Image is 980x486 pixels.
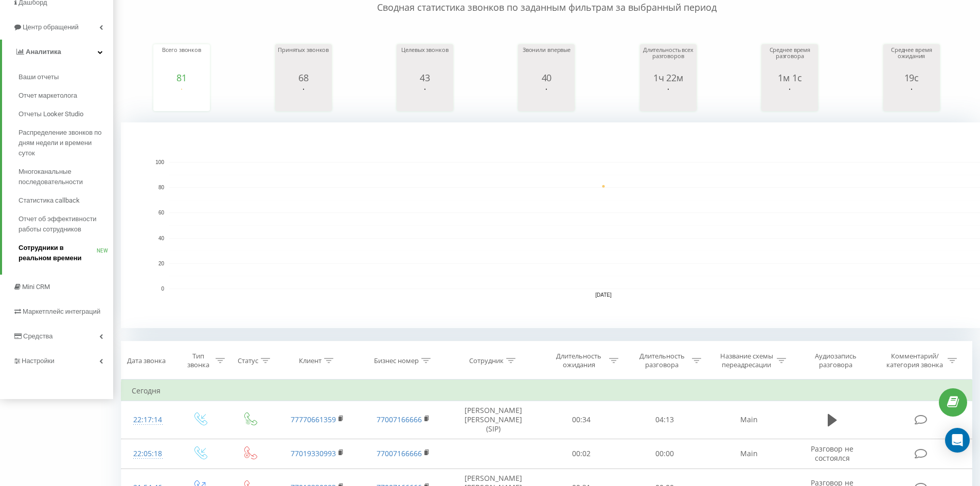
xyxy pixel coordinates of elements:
[623,439,706,469] td: 00:00
[121,381,972,401] td: Сегодня
[706,401,792,439] td: Main
[623,401,706,439] td: 04:13
[469,356,504,365] div: Сотрудник
[158,261,165,266] text: 20
[595,292,612,298] text: [DATE]
[399,83,451,114] svg: A chart.
[540,439,622,469] td: 00:02
[764,83,815,114] svg: A chart.
[23,332,53,340] span: Средства
[19,239,113,267] a: Сотрудники в реальном времениNEW
[374,356,419,365] div: Бизнес номер
[19,72,59,82] span: Ваши отчеты
[521,73,572,83] div: 40
[19,109,83,119] span: Отчеты Looker Studio
[540,401,622,439] td: 00:34
[19,163,113,191] a: Многоканальные последовательности
[155,159,164,165] text: 100
[377,415,422,424] a: 77007166666
[291,448,336,458] a: 77019330993
[643,83,694,114] svg: A chart.
[156,83,207,114] svg: A chart.
[886,47,937,73] div: Среднее время ожидания
[521,47,572,73] div: Звонили впервые
[156,47,207,73] div: Всего звонков
[19,123,113,163] a: Распределение звонков по дням недели и времени суток
[886,73,937,83] div: 19с
[764,47,815,73] div: Среднее время разговора
[634,352,689,369] div: Длительность разговора
[886,83,937,114] svg: A chart.
[158,210,165,216] text: 60
[399,73,451,83] div: 43
[291,415,336,424] a: 77770661359
[19,195,80,206] span: Статистика callback
[19,167,108,187] span: Многоканальные последовательности
[23,308,100,315] span: Маркетплейс интеграций
[643,73,694,83] div: 1ч 22м
[19,191,113,210] a: Статистика callback
[551,352,607,369] div: Длительность ожидания
[127,356,166,365] div: Дата звонка
[22,283,50,291] span: Mini CRM
[19,91,77,101] span: Отчет маркетолога
[719,352,774,369] div: Название схемы переадресации
[19,68,113,86] a: Ваши отчеты
[399,47,451,73] div: Целевых звонков
[802,352,869,369] div: Аудиозапись разговора
[811,444,853,463] span: Разговор не состоялся
[19,210,113,239] a: Отчет об эффективности работы сотрудников
[132,410,164,430] div: 22:17:14
[706,439,792,469] td: Main
[19,214,108,235] span: Отчет об эффективности работы сотрудников
[19,243,97,263] span: Сотрудники в реальном времени
[643,47,694,73] div: Длительность всех разговоров
[158,236,165,241] text: 40
[184,352,213,369] div: Тип звонка
[521,83,572,114] svg: A chart.
[19,128,108,158] span: Распределение звонков по дням недели и времени суток
[22,357,55,365] span: Настройки
[19,86,113,105] a: Отчет маркетолога
[447,401,540,439] td: [PERSON_NAME] [PERSON_NAME] (SIP)
[19,105,113,123] a: Отчеты Looker Studio
[764,73,815,83] div: 1м 1с
[885,352,945,369] div: Комментарий/категория звонка
[377,448,422,458] a: 77007166666
[26,48,61,56] span: Аналитика
[2,40,113,64] a: Аналитика
[23,23,79,31] span: Центр обращений
[278,47,329,73] div: Принятых звонков
[156,73,207,83] div: 81
[238,356,258,365] div: Статус
[278,73,329,83] div: 68
[299,356,322,365] div: Клиент
[278,83,329,114] svg: A chart.
[161,286,164,292] text: 0
[132,444,164,464] div: 22:05:18
[945,428,970,453] div: Open Intercom Messenger
[158,185,165,190] text: 80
